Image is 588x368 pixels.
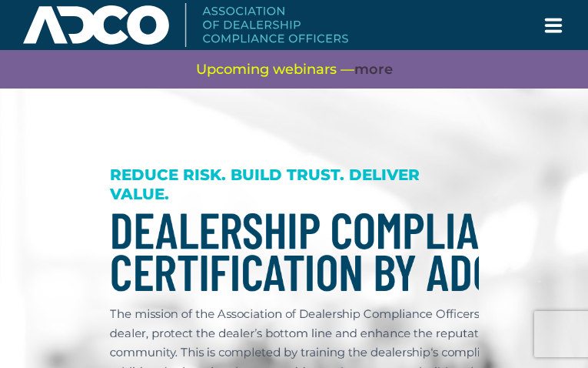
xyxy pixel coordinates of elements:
[110,166,479,204] h3: REDUCE RISK. BUILD TRUST. DELIVER VALUE.
[354,60,393,79] a: more
[196,60,393,79] span: Upcoming webinars —
[23,3,348,46] img: Association of Dealership Compliance Officers logo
